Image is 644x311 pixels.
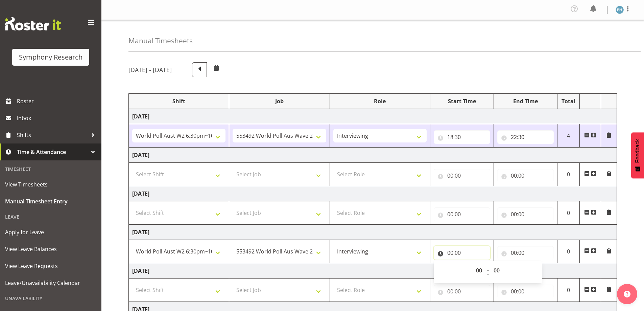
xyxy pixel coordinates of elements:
a: View Leave Balances [2,241,100,258]
span: Roster [17,96,98,106]
span: Apply for Leave [5,227,96,237]
td: [DATE] [129,109,617,124]
input: Click to select... [434,169,490,182]
div: Leave [2,210,100,224]
td: [DATE] [129,186,617,201]
input: Click to select... [497,169,554,182]
img: help-xxl-2.png [624,291,630,297]
span: Shifts [17,130,88,140]
span: Inbox [17,113,98,123]
span: : [487,264,489,281]
input: Click to select... [497,285,554,298]
div: Role [333,97,427,105]
span: Time & Attendance [17,147,88,157]
div: Symphony Research [19,52,82,62]
a: View Leave Requests [2,258,100,274]
td: 0 [557,279,580,302]
input: Click to select... [434,207,490,221]
span: View Timesheets [5,179,96,190]
button: Feedback - Show survey [631,132,644,178]
span: Feedback [635,139,641,163]
img: paul-hitchfield1916.jpg [616,6,624,14]
h4: Manual Timesheets [128,37,193,45]
span: View Leave Requests [5,261,96,271]
div: End Time [497,97,554,105]
a: Manual Timesheet Entry [2,193,100,210]
td: [DATE] [129,263,617,279]
td: 0 [557,240,580,263]
td: [DATE] [129,225,617,240]
a: Apply for Leave [2,224,100,241]
span: Leave/Unavailability Calendar [5,278,96,288]
td: 0 [557,201,580,225]
div: Unavailability [2,291,100,305]
input: Click to select... [497,130,554,144]
div: Shift [132,97,225,105]
span: Manual Timesheet Entry [5,196,96,206]
div: Start Time [434,97,490,105]
a: View Timesheets [2,176,100,193]
td: 0 [557,163,580,186]
a: Leave/Unavailability Calendar [2,274,100,291]
img: Rosterit website logo [5,17,61,30]
td: 4 [557,124,580,148]
span: View Leave Balances [5,244,96,254]
h5: [DATE] - [DATE] [128,66,172,73]
input: Click to select... [497,246,554,260]
div: Total [561,97,576,105]
td: [DATE] [129,148,617,163]
input: Click to select... [434,130,490,144]
input: Click to select... [497,207,554,221]
div: Timesheet [2,162,100,176]
input: Click to select... [434,285,490,298]
div: Job [233,97,326,105]
input: Click to select... [434,246,490,260]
